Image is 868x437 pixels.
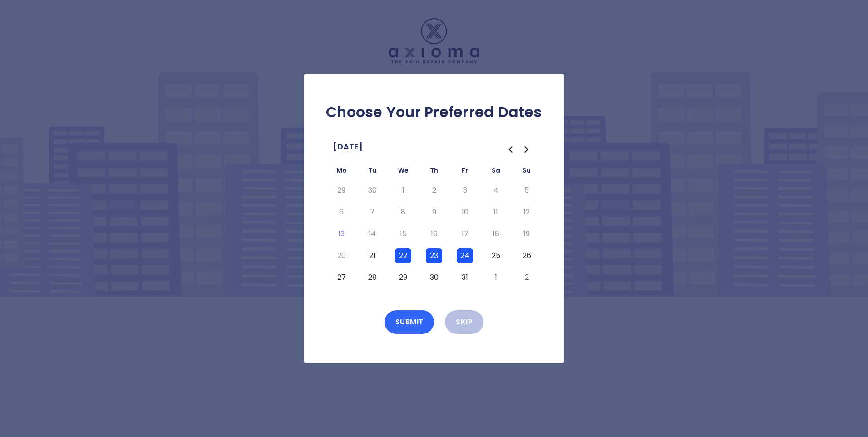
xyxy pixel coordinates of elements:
[319,103,549,121] h2: Choose Your Preferred Dates
[518,141,535,158] button: Go to the Next Month
[457,270,473,285] button: Friday, October 31st, 2025
[488,248,504,263] button: Saturday, October 25th, 2025
[426,183,442,198] button: Thursday, October 2nd, 2025
[419,165,449,179] th: Thursday
[511,165,542,179] th: Sunday
[364,205,380,219] button: Tuesday, October 7th, 2025
[518,227,535,241] button: Sunday, October 19th, 2025
[518,183,535,198] button: Sunday, October 5th, 2025
[457,248,473,263] button: Friday, October 24th, 2025, selected
[457,227,473,241] button: Friday, October 17th, 2025
[502,141,518,158] button: Go to the Previous Month
[395,205,411,219] button: Wednesday, October 8th, 2025
[426,227,442,241] button: Thursday, October 16th, 2025
[364,227,380,241] button: Tuesday, October 14th, 2025
[333,270,350,285] button: Monday, October 27th, 2025
[449,165,480,179] th: Friday
[333,227,350,241] button: Today, Monday, October 13th, 2025
[395,270,411,285] button: Wednesday, October 29th, 2025
[333,248,350,263] button: Monday, October 20th, 2025
[426,205,442,219] button: Thursday, October 9th, 2025
[364,183,380,198] button: Tuesday, September 30th, 2025
[488,183,504,198] button: Saturday, October 4th, 2025
[395,183,411,198] button: Wednesday, October 1st, 2025
[388,165,419,179] th: Wednesday
[457,205,473,219] button: Friday, October 10th, 2025
[426,248,442,263] button: Thursday, October 23rd, 2025, selected
[518,270,535,285] button: Sunday, November 2nd, 2025
[488,205,504,219] button: Saturday, October 11th, 2025
[426,270,442,285] button: Thursday, October 30th, 2025
[357,165,388,179] th: Tuesday
[389,18,479,63] img: Logo
[333,205,350,219] button: Monday, October 6th, 2025
[364,270,380,285] button: Tuesday, October 28th, 2025
[445,310,483,334] button: Skip
[395,248,411,263] button: Wednesday, October 22nd, 2025, selected
[333,139,363,154] span: [DATE]
[364,248,380,263] button: Tuesday, October 21st, 2025
[518,205,535,219] button: Sunday, October 12th, 2025
[326,165,542,288] table: October 2025
[457,183,473,198] button: Friday, October 3rd, 2025
[480,165,511,179] th: Saturday
[488,270,504,285] button: Saturday, November 1st, 2025
[333,183,350,198] button: Monday, September 29th, 2025
[395,227,411,241] button: Wednesday, October 15th, 2025
[518,248,535,263] button: Sunday, October 26th, 2025
[488,227,504,241] button: Saturday, October 18th, 2025
[385,310,434,334] button: Submit
[326,165,357,179] th: Monday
